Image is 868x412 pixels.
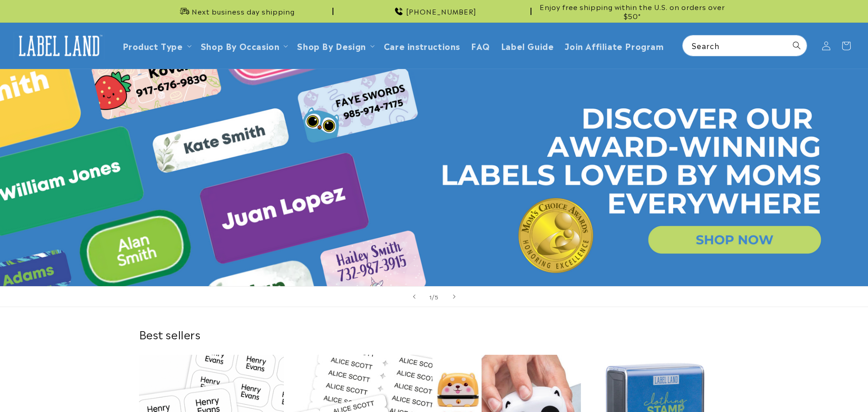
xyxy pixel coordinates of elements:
img: Label Land [14,32,104,60]
span: Next business day shipping [192,7,295,16]
summary: Shop By Occasion [195,35,292,56]
h2: Best sellers [139,327,729,341]
button: Previous slide [404,287,424,307]
a: FAQ [466,35,496,56]
a: Care instructions [378,35,466,56]
span: Label Guide [501,40,554,51]
summary: Product Type [117,35,195,56]
iframe: Gorgias live chat window [671,51,859,371]
span: Join Affiliate Program [565,40,664,51]
span: 5 [435,292,439,301]
span: [PHONE_NUMBER] [406,7,476,16]
span: Shop By Occasion [201,40,280,51]
iframe: Gorgias live chat messenger [826,373,859,403]
button: Next slide [444,287,464,307]
a: Shop By Design [297,40,366,52]
span: Care instructions [384,40,460,51]
a: Join Affiliate Program [559,35,669,56]
button: Search [787,35,807,55]
span: FAQ [471,40,490,51]
span: 1 [429,292,432,301]
span: / [432,292,435,301]
a: Label Land [10,28,108,63]
a: Label Guide [496,35,560,56]
summary: Shop By Design [292,35,378,56]
a: Product Type [123,40,183,52]
span: Enjoy free shipping within the U.S. on orders over $50* [535,2,729,20]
